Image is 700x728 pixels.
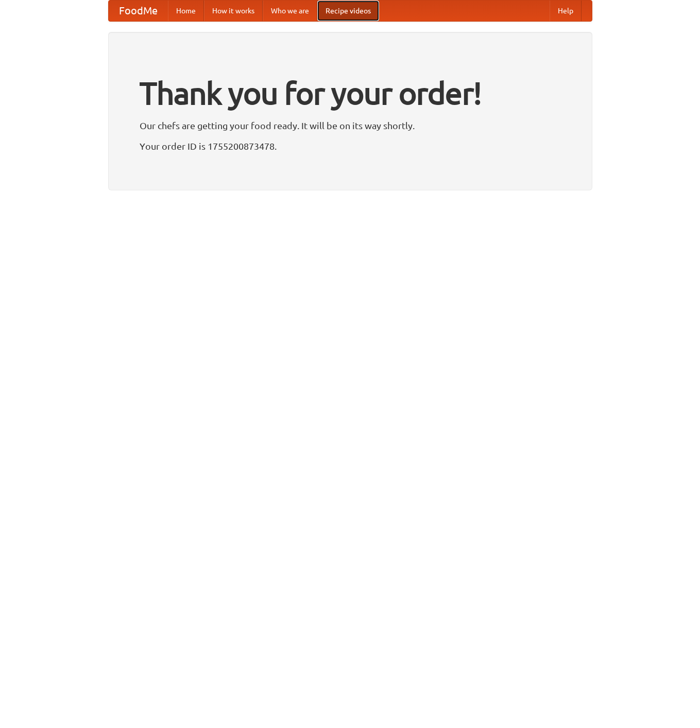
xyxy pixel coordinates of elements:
[140,68,561,118] h1: Thank you for your order!
[168,1,204,21] a: Home
[317,1,379,21] a: Recipe videos
[550,1,582,21] a: Help
[263,1,317,21] a: Who we are
[140,138,561,154] p: Your order ID is 1755200873478.
[140,118,561,133] p: Our chefs are getting your food ready. It will be on its way shortly.
[204,1,263,21] a: How it works
[109,1,168,21] a: FoodMe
